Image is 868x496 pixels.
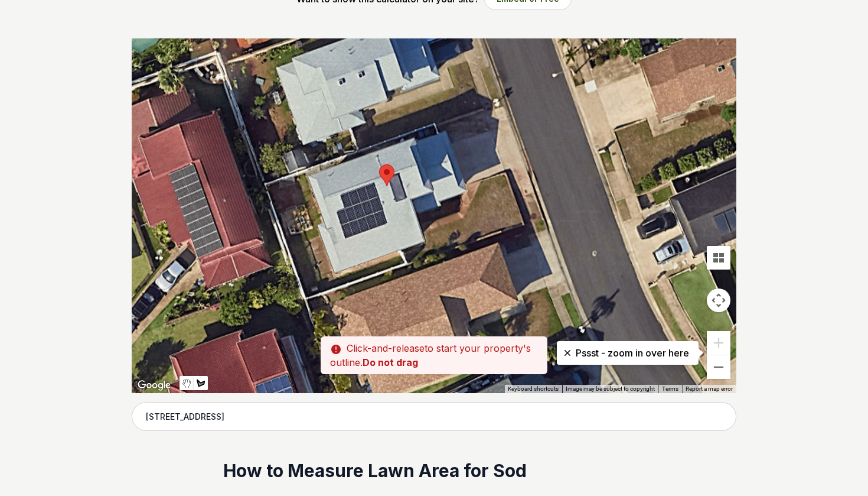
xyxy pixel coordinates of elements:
[686,385,733,392] a: Report a map error
[321,336,547,374] p: to start your property's outline.
[194,376,208,390] button: Draw a shape
[135,378,174,393] a: Open this area in Google Maps (opens a new window)
[135,378,174,393] img: Google
[707,246,730,270] button: Tilt map
[662,385,678,392] a: Terms (opens in new tab)
[363,356,418,368] strong: Do not drag
[707,288,730,312] button: Map camera controls
[707,355,730,379] button: Zoom out
[566,385,655,392] span: Image may be subject to copyright
[707,331,730,355] button: Zoom in
[508,385,559,393] button: Keyboard shortcuts
[347,342,425,354] span: Click-and-release
[223,459,645,483] h2: How to Measure Lawn Area for Sod
[180,376,194,390] button: Stop drawing
[132,402,736,432] input: Enter your address to get started
[566,346,689,360] p: Pssst - zoom in over here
